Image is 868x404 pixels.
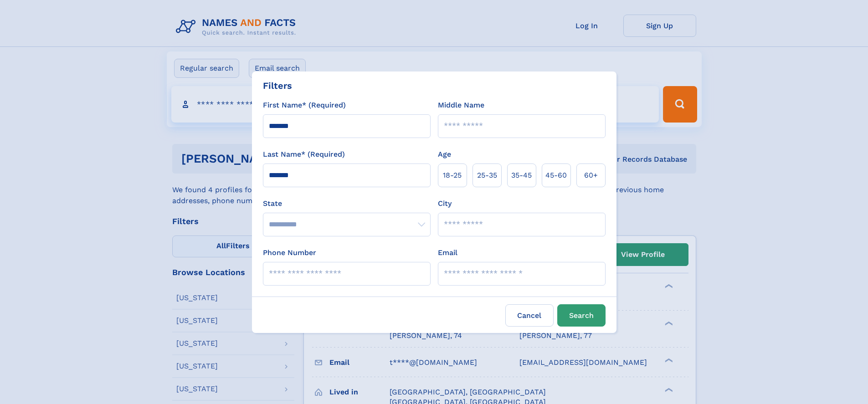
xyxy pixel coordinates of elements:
span: 25‑35 [477,170,497,181]
label: City [438,198,452,209]
label: Cancel [505,304,554,327]
label: Phone Number [263,247,316,258]
span: 60+ [584,170,598,181]
label: State [263,198,431,209]
span: 35‑45 [511,170,532,181]
span: 45‑60 [545,170,567,181]
label: Last Name* (Required) [263,149,345,160]
span: 18‑25 [443,170,462,181]
label: Middle Name [438,100,484,111]
div: Filters [263,79,292,92]
label: First Name* (Required) [263,100,346,111]
button: Search [557,304,606,327]
label: Email [438,247,457,258]
label: Age [438,149,451,160]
